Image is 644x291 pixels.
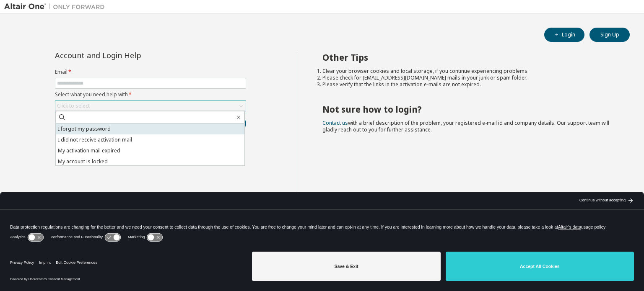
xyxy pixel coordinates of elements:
[322,52,615,63] h2: Other Tips
[55,91,246,98] label: Select what you need help with
[322,104,615,115] h2: Not sure how to login?
[4,3,109,11] img: Altair One
[55,101,246,111] div: Click to select
[57,103,90,109] div: Click to select
[55,52,208,59] div: Account and Login Help
[322,68,615,75] li: Clear your browser cookies and local storage, if you continue experiencing problems.
[322,119,609,133] span: with a brief description of the problem, your registered e-mail id and company details. Our suppo...
[589,28,630,42] button: Sign Up
[544,28,584,42] button: Login
[322,119,348,126] a: Contact us
[322,75,615,81] li: Please check for [EMAIL_ADDRESS][DOMAIN_NAME] mails in your junk or spam folder.
[55,69,246,75] label: Email
[56,124,244,134] li: I forgot my password
[322,81,615,88] li: Please verify that the links in the activation e-mails are not expired.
